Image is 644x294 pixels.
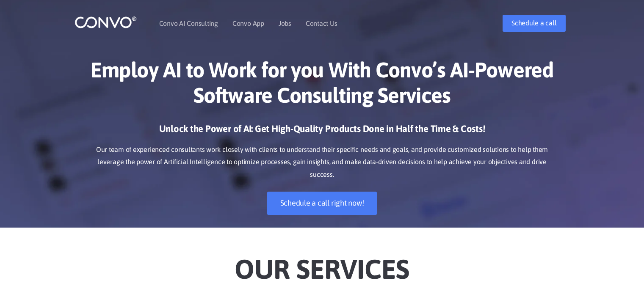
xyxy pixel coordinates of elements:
[232,20,264,27] a: Convo App
[503,15,565,32] a: Schedule a call
[306,20,337,27] a: Contact Us
[87,143,557,181] p: Our team of experienced consultants work closely with clients to understand their specific needs ...
[87,57,557,114] h1: Employ AI to Work for you With Convo’s AI-Powered Software Consulting Services
[279,20,291,27] a: Jobs
[75,16,137,29] img: logo_1.png
[87,123,557,141] h3: Unlock the Power of AI: Get High-Quality Products Done in Half the Time & Costs!
[87,240,557,288] h2: Our Services
[267,192,377,215] a: Schedule a call right now!
[159,20,218,27] a: Convo AI Consulting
